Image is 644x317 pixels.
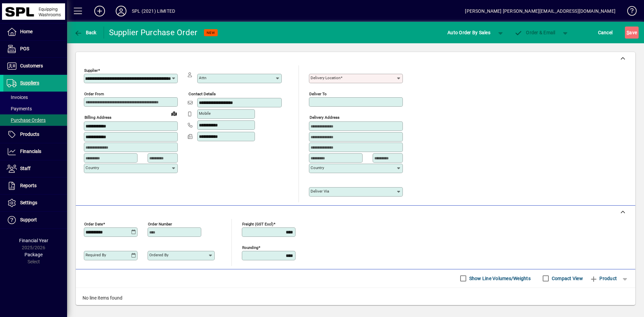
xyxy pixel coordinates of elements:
[3,195,67,211] a: Settings
[207,31,215,35] span: NEW
[20,166,31,171] span: Staff
[3,58,67,74] a: Customers
[550,275,583,282] label: Compact View
[447,27,490,38] span: Auto Order By Sales
[3,126,67,143] a: Products
[622,1,636,23] a: Knowledge Base
[7,95,28,100] span: Invoices
[132,6,175,16] div: SPL (2021) LIMITED
[20,46,29,51] span: POS
[3,114,67,126] a: Purchase Orders
[67,27,104,39] app-page-header-button: Back
[84,92,104,96] mat-label: Order from
[86,165,99,170] mat-label: Country
[20,183,37,188] span: Reports
[84,68,98,73] mat-label: Supplier
[109,27,198,38] div: Supplier Purchase Order
[20,149,41,154] span: Financials
[242,221,273,226] mat-label: Freight (GST excl)
[596,27,614,39] button: Cancel
[20,80,39,86] span: Suppliers
[20,131,39,137] span: Products
[3,177,67,194] a: Reports
[3,212,67,228] a: Support
[309,92,327,96] mat-label: Deliver To
[110,5,132,17] button: Profile
[465,6,615,16] div: [PERSON_NAME] [PERSON_NAME][EMAIL_ADDRESS][DOMAIN_NAME]
[625,27,639,39] button: Save
[627,27,637,38] span: ave
[444,27,494,39] button: Auto Order By Sales
[311,75,340,80] mat-label: Delivery Location
[20,29,33,34] span: Home
[89,5,110,17] button: Add
[590,273,617,284] span: Product
[311,189,329,194] mat-label: Deliver via
[3,23,67,40] a: Home
[586,272,620,284] button: Product
[199,111,211,116] mat-label: Mobile
[3,160,67,177] a: Staff
[311,165,324,170] mat-label: Country
[86,253,106,257] mat-label: Required by
[3,143,67,160] a: Financials
[7,117,46,123] span: Purchase Orders
[74,30,97,35] span: Back
[20,200,37,205] span: Settings
[511,27,559,39] button: Order & Email
[84,221,103,226] mat-label: Order date
[3,92,67,103] a: Invoices
[598,27,613,38] span: Cancel
[468,275,531,282] label: Show Line Volumes/Weights
[3,41,67,57] a: POS
[199,75,206,80] mat-label: Attn
[169,108,179,119] a: View on map
[242,245,258,250] mat-label: Rounding
[148,221,172,226] mat-label: Order number
[20,63,43,68] span: Customers
[76,288,635,308] div: No line items found
[20,217,37,222] span: Support
[3,103,67,114] a: Payments
[72,27,98,39] button: Back
[19,238,48,243] span: Financial Year
[515,30,555,35] span: Order & Email
[7,106,32,111] span: Payments
[149,253,168,257] mat-label: Ordered by
[24,252,43,257] span: Package
[627,30,629,35] span: S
